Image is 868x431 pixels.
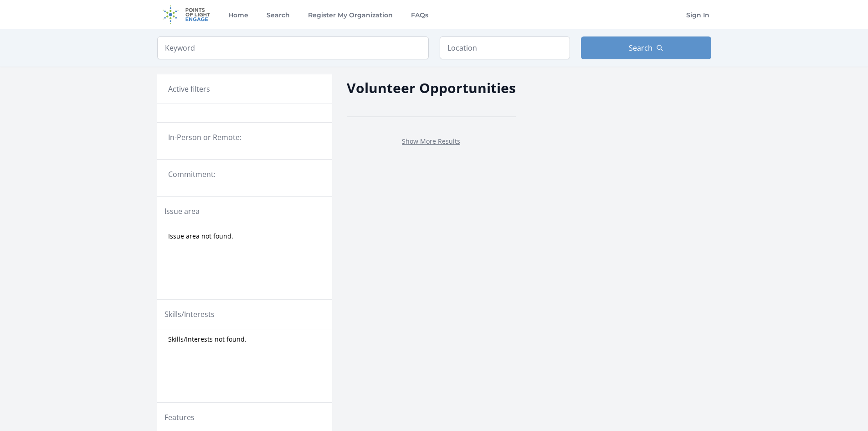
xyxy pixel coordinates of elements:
[629,42,652,53] span: Search
[168,132,321,143] legend: In-Person or Remote:
[164,309,215,320] legend: Skills/Interests
[347,78,516,98] h2: Volunteer Opportunities
[402,137,460,145] a: Show More Results
[168,232,233,241] span: Issue area not found.
[164,412,195,423] legend: Features
[581,36,711,59] button: Search
[168,83,210,94] h3: Active filters
[168,169,321,180] legend: Commitment:
[164,206,200,217] legend: Issue area
[440,36,570,59] input: Location
[168,335,247,344] span: Skills/Interests not found.
[157,36,429,59] input: Keyword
